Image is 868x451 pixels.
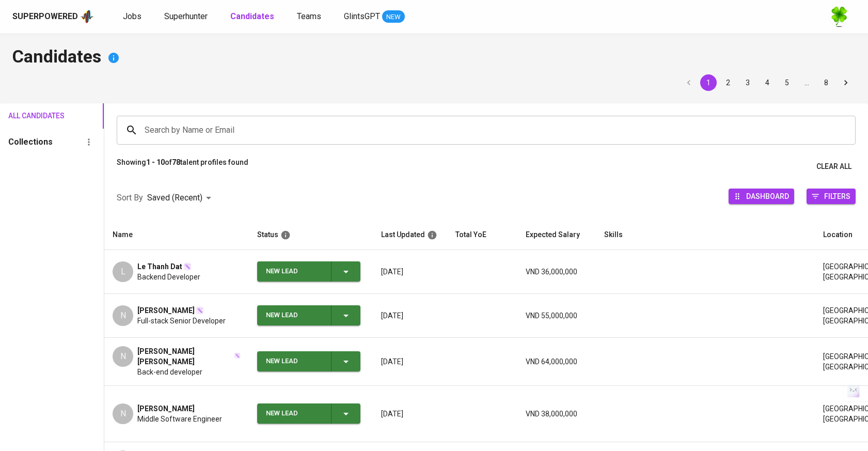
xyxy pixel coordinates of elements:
div: L [113,261,133,282]
img: f9493b8c-82b8-4f41-8722-f5d69bb1b761.jpg [829,6,849,27]
button: Filters [807,189,856,204]
a: Jobs [123,10,144,23]
div: … [798,77,815,88]
span: Backend Developer [137,272,200,282]
th: Total YoE [447,220,517,250]
span: [PERSON_NAME] [137,403,195,414]
span: [PERSON_NAME] [137,305,195,316]
img: app logo [80,9,94,24]
div: New Lead [266,351,323,371]
nav: pagination navigation [679,74,856,91]
p: [DATE] [381,267,439,277]
span: GlintsGPT [344,11,380,21]
button: Go to next page [838,74,854,91]
b: 1 - 10 [146,158,165,166]
button: Go to page 4 [759,74,776,91]
th: Expected Salary [517,220,596,250]
button: New Lead [257,403,360,424]
div: N [113,346,133,367]
th: Status [249,220,373,250]
button: New Lead [257,261,360,282]
button: Go to page 5 [779,74,795,91]
button: New Lead [257,351,360,371]
div: N [113,403,133,424]
span: Le Thanh Dat [137,261,182,272]
span: Superhunter [164,11,208,21]
span: Dashboard [746,189,789,203]
img: magic_wand.svg [196,306,204,315]
b: Candidates [230,11,274,21]
p: [DATE] [381,356,439,367]
button: Go to page 2 [720,74,736,91]
img: magic_wand.svg [183,262,192,271]
p: Sort By [117,192,143,204]
p: Saved (Recent) [147,192,202,204]
p: [DATE] [381,409,439,419]
span: Jobs [123,11,141,21]
button: New Lead [257,305,360,325]
button: Go to page 3 [739,74,756,91]
a: Candidates [230,10,276,23]
span: [PERSON_NAME] [PERSON_NAME] [137,346,233,367]
button: Go to page 8 [818,74,834,91]
h6: Collections [8,135,53,149]
a: GlintsGPT NEW [344,10,405,23]
div: Superpowered [12,11,78,23]
span: Full-stack Senior Developer [137,316,226,326]
div: New Lead [266,403,323,424]
span: Filters [824,189,850,203]
th: Last Updated [373,220,447,250]
button: page 1 [700,74,717,91]
div: N [113,305,133,326]
p: [DATE] [381,310,439,321]
p: VND 64,000,000 [526,356,588,367]
div: New Lead [266,261,323,282]
span: NEW [382,12,405,22]
button: Dashboard [729,189,794,204]
p: VND 38,000,000 [526,409,588,419]
a: Superpoweredapp logo [12,9,94,24]
span: Middle Software Engineer [137,414,222,424]
span: All Candidates [8,110,50,122]
th: Skills [596,220,815,250]
a: Teams [297,10,323,23]
p: Showing of talent profiles found [117,157,248,176]
th: Name [104,220,249,250]
span: Back-end developer [137,367,202,377]
div: New Lead [266,305,323,325]
img: magic_wand.svg [234,352,241,359]
span: Teams [297,11,321,21]
p: VND 55,000,000 [526,310,588,321]
p: VND 36,000,000 [526,267,588,277]
button: Clear All [812,157,856,176]
a: Superhunter [164,10,210,23]
div: Saved (Recent) [147,189,215,208]
h4: Candidates [12,45,856,70]
b: 78 [172,158,180,166]
span: Clear All [816,160,851,173]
